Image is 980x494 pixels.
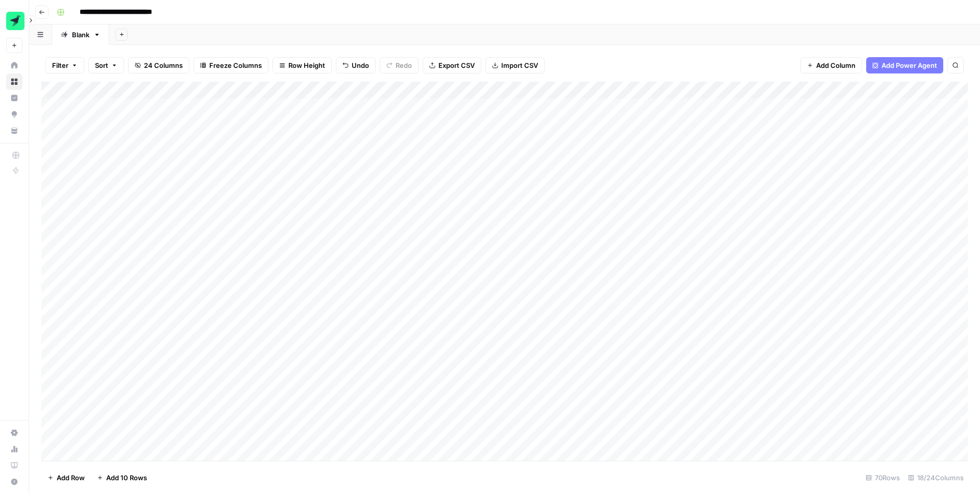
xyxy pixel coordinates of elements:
[91,470,153,486] button: Add 10 Rows
[288,60,325,70] span: Row Height
[6,90,22,106] a: Insights
[352,60,369,70] span: Undo
[438,60,475,70] span: Export CSV
[6,106,22,122] a: Opportunities
[45,57,84,73] button: Filter
[816,60,855,70] span: Add Column
[380,57,419,73] button: Redo
[6,425,22,441] a: Settings
[209,60,262,70] span: Freeze Columns
[6,441,22,457] a: Usage
[41,470,91,486] button: Add Row
[6,8,22,34] button: Workspace: Tinybird
[88,57,124,73] button: Sort
[106,473,147,483] span: Add 10 Rows
[904,470,968,486] div: 18/24 Columns
[193,57,268,73] button: Freeze Columns
[881,60,937,70] span: Add Power Agent
[144,60,183,70] span: 24 Columns
[336,57,376,73] button: Undo
[866,57,943,73] button: Add Power Agent
[396,60,412,70] span: Redo
[273,57,332,73] button: Row Height
[862,470,904,486] div: 70 Rows
[6,474,22,490] button: Help + Support
[57,473,85,483] span: Add Row
[52,24,109,45] a: Blank
[6,457,22,474] a: Learning Hub
[501,60,538,70] span: Import CSV
[6,57,22,73] a: Home
[95,60,108,70] span: Sort
[485,57,545,73] button: Import CSV
[52,60,68,70] span: Filter
[6,122,22,139] a: Your Data
[6,73,22,90] a: Browse
[72,30,89,40] div: Blank
[6,12,24,30] img: Tinybird Logo
[128,57,189,73] button: 24 Columns
[800,57,862,73] button: Add Column
[423,57,481,73] button: Export CSV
